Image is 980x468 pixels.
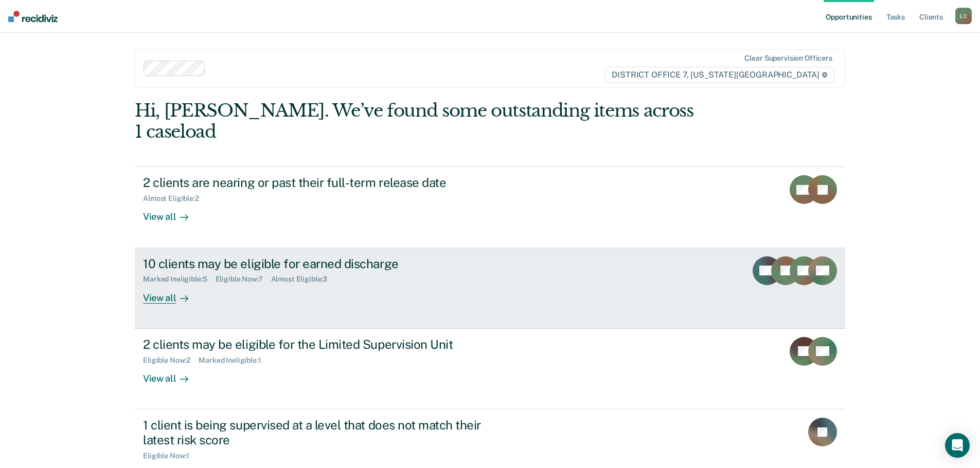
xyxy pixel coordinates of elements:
[143,194,207,203] div: Almost Eligible : 2
[143,275,215,284] div: Marked Ineligible : 5
[271,275,336,284] div: Almost Eligible : 3
[199,356,269,365] div: Marked Ineligible : 1
[605,67,834,83] span: DISTRICT OFFICE 7, [US_STATE][GEOGRAPHIC_DATA]
[135,166,845,248] a: 2 clients are nearing or past their full-term release dateAlmost Eligible:2View all
[945,433,970,458] div: Open Intercom Messenger
[135,329,845,409] a: 2 clients may be eligible for the Limited Supervision UnitEligible Now:2Marked Ineligible:1View all
[8,11,58,22] img: Recidiviz
[135,100,703,142] div: Hi, [PERSON_NAME]. We’ve found some outstanding items across 1 caseload
[955,8,972,24] div: L C
[143,356,199,365] div: Eligible Now : 2
[143,452,198,460] div: Eligible Now : 1
[143,337,504,352] div: 2 clients may be eligible for the Limited Supervision Unit
[135,248,845,329] a: 10 clients may be eligible for earned dischargeMarked Ineligible:5Eligible Now:7Almost Eligible:3...
[216,275,271,284] div: Eligible Now : 7
[955,8,972,24] button: LC
[143,256,504,271] div: 10 clients may be eligible for earned discharge
[143,418,504,447] div: 1 client is being supervised at a level that does not match their latest risk score
[143,364,201,384] div: View all
[143,203,201,223] div: View all
[744,54,832,63] div: Clear supervision officers
[143,284,201,304] div: View all
[143,175,504,190] div: 2 clients are nearing or past their full-term release date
